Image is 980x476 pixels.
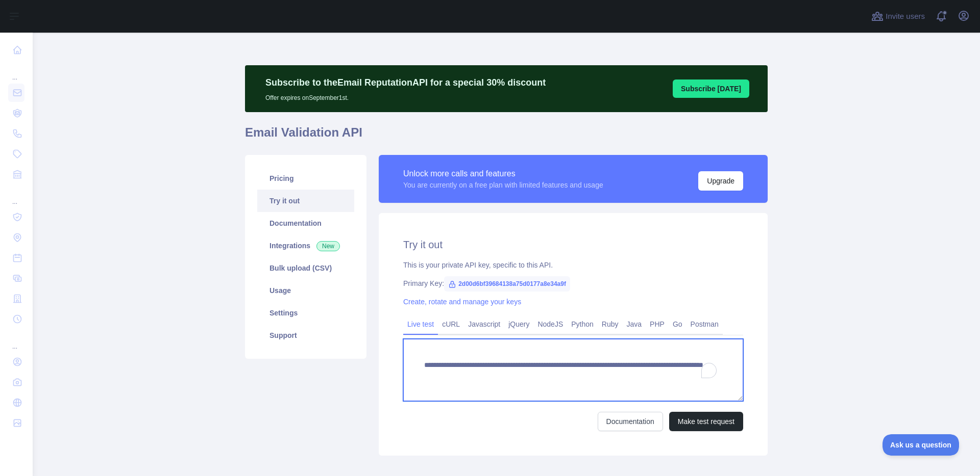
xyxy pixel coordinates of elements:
span: 2d00d6bf39684138a75d0177a8e34a9f [444,276,570,292]
a: Usage [257,279,354,302]
button: Make test request [669,412,743,431]
a: Python [567,316,598,332]
a: Create, rotate and manage your keys [403,298,521,306]
div: ... [8,330,24,351]
textarea: To enrich screen reader interactions, please activate Accessibility in Grammarly extension settings [403,339,743,401]
p: Subscribe to the Email Reputation API for a special 30 % discount [265,75,546,90]
a: jQuery [504,316,533,332]
div: ... [8,186,24,206]
button: Upgrade [698,171,743,191]
a: Try it out [257,190,354,212]
div: Primary Key: [403,278,743,288]
button: Subscribe [DATE] [673,80,749,98]
div: This is your private API key, specific to this API. [403,260,743,270]
a: Documentation [598,412,663,431]
span: Invite users [886,11,925,22]
div: ... [8,61,24,82]
a: Bulk upload (CSV) [257,257,354,279]
a: Go [669,316,687,332]
a: Javascript [464,316,504,332]
a: Java [623,316,646,332]
h1: Email Validation API [245,124,768,149]
div: You are currently on a free plan with limited features and usage [403,180,603,190]
a: Support [257,324,354,347]
button: Invite users [869,8,927,24]
a: PHP [646,316,669,332]
a: Pricing [257,167,354,190]
iframe: Toggle Customer Support [883,434,960,456]
div: Unlock more calls and features [403,168,603,180]
span: New [316,241,340,251]
a: Ruby [598,316,623,332]
a: Live test [403,316,438,332]
a: Integrations New [257,234,354,257]
p: Offer expires on September 1st. [265,90,546,102]
a: cURL [438,316,464,332]
a: Settings [257,302,354,324]
a: Documentation [257,212,354,234]
a: Postman [687,316,723,332]
h2: Try it out [403,237,743,252]
a: NodeJS [533,316,567,332]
